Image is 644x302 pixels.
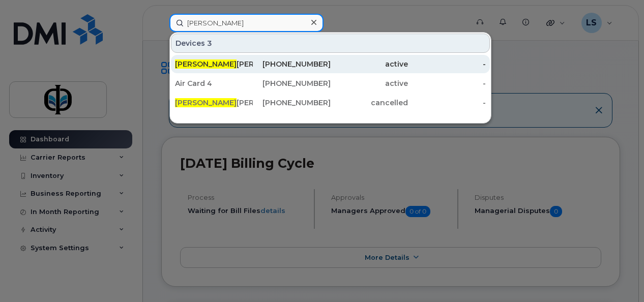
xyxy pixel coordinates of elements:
[171,34,490,53] div: Devices
[175,59,237,69] span: [PERSON_NAME]
[253,78,331,88] div: [PHONE_NUMBER]
[408,59,486,69] div: -
[331,59,408,69] div: active
[171,94,490,112] a: [PERSON_NAME][PERSON_NAME][PHONE_NUMBER]cancelled-
[171,74,490,93] a: Air Card 4[PHONE_NUMBER]active-
[175,98,253,108] div: [PERSON_NAME]
[253,59,331,69] div: [PHONE_NUMBER]
[253,98,331,108] div: [PHONE_NUMBER]
[175,59,253,69] div: [PERSON_NAME]
[331,98,408,108] div: cancelled
[175,78,253,88] div: Air Card 4
[175,98,237,107] span: [PERSON_NAME]
[331,78,408,88] div: active
[207,38,212,48] span: 3
[408,98,486,108] div: -
[408,78,486,88] div: -
[171,55,490,73] a: [PERSON_NAME][PERSON_NAME][PHONE_NUMBER]active-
